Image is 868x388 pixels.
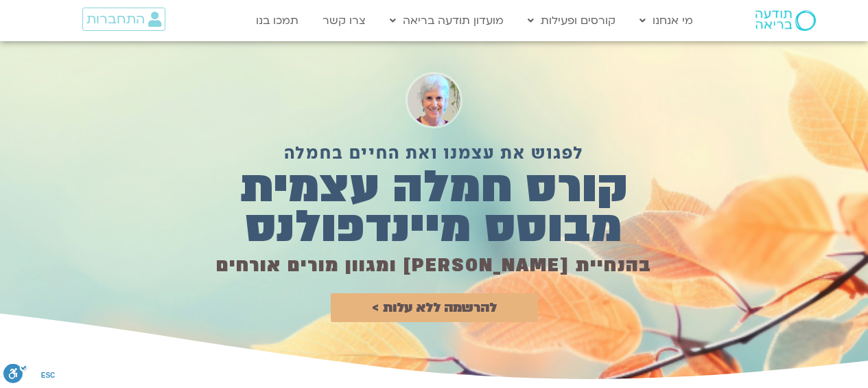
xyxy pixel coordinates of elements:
[633,8,700,34] a: מי אנחנו
[82,8,165,31] a: התחברות
[383,8,511,34] a: מועדון תודעה בריאה
[316,8,373,34] a: צרו קשר
[114,168,754,247] h1: קורס חמלה עצמית מבוסס מיינדפולנס
[86,12,145,27] span: התחברות
[755,10,816,31] img: תודעה בריאה
[114,140,754,168] h1: לפגוש את עצמנו ואת החיים בחמלה
[114,252,754,279] h1: בהנחיית [PERSON_NAME] ומגוון מורים אורחים
[521,8,622,34] a: קורסים ופעילות
[249,8,305,34] a: תמכו בנו
[331,293,538,322] a: להרשמה ללא עלות >
[372,300,497,315] span: להרשמה ללא עלות >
